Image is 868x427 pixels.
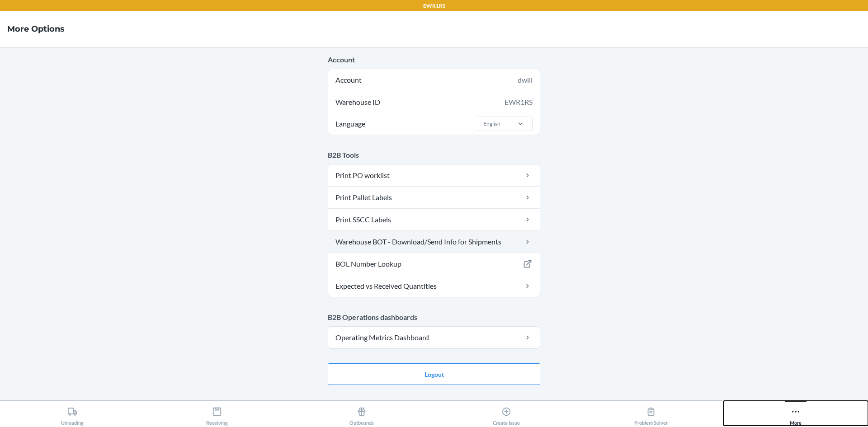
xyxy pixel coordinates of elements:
[518,75,533,85] div: dwill
[61,403,84,426] div: Unloading
[7,23,65,35] h4: More Options
[328,150,540,160] p: B2B Tools
[328,187,540,208] a: Print Pallet Labels
[790,403,802,426] div: More
[289,401,434,426] button: Outbounds
[328,275,540,297] a: Expected vs Received Quantities
[328,231,540,253] a: Warehouse BOT - Download/Send Info for Shipments
[579,401,723,426] button: Problem Solver
[493,403,520,426] div: Create Issue
[328,253,540,275] a: BOL Number Lookup
[328,54,540,65] p: Account
[334,113,367,135] span: Language
[505,97,533,108] div: EWR1RS
[634,403,668,426] div: Problem Solver
[328,209,540,230] a: Print SSCC Labels
[328,164,540,186] a: Print PO worklist
[434,401,579,426] button: Create Issue
[328,91,540,113] div: Warehouse ID
[206,403,228,426] div: Receiving
[483,120,500,128] div: English
[328,363,540,385] button: Logout
[328,312,540,323] p: B2B Operations dashboards
[349,403,374,426] div: Outbounds
[145,401,289,426] button: Receiving
[723,401,868,426] button: More
[328,69,540,91] div: Account
[423,2,445,10] p: EWR1RS
[328,327,540,348] a: Operating Metrics Dashboard
[482,120,483,128] input: LanguageEnglish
